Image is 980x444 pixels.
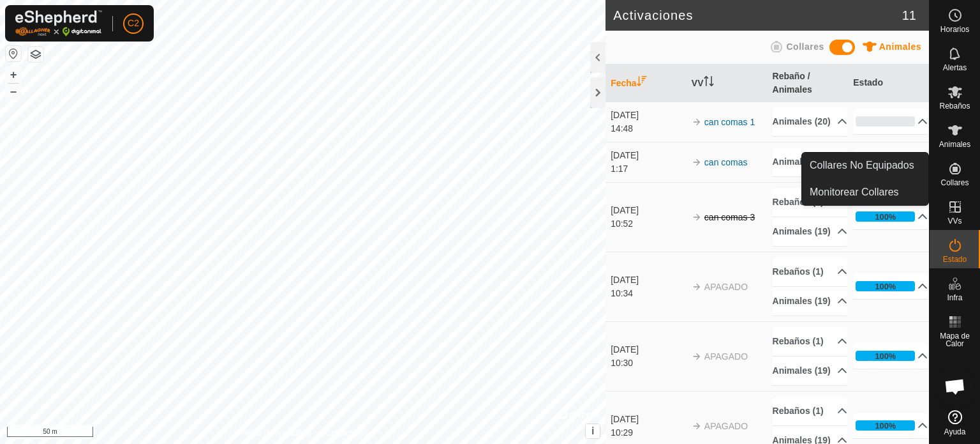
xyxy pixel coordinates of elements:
div: [DATE] [611,413,685,426]
div: [DATE] [611,343,685,356]
p-accordion-header: Rebaños (1) [773,397,847,425]
div: 100% [856,211,915,222]
div: 100% [856,351,915,361]
th: VV [687,65,768,102]
p-sorticon: Activar para ordenar [637,78,647,88]
div: [DATE] [611,273,685,287]
span: APAGADO [704,351,748,362]
div: [DATE] [611,149,685,162]
span: Alertas [943,64,967,72]
span: Collares [786,42,824,52]
img: arrow [692,421,702,431]
th: Fecha [605,65,687,102]
span: C2 [128,17,139,30]
span: 11 [902,6,916,25]
div: 100% [875,280,896,293]
a: Ayuda [930,405,980,441]
img: arrow [692,212,702,222]
p-accordion-header: Animales (19) [773,356,847,385]
span: Rebaños [939,102,970,110]
p-accordion-header: Rebaños (1) [773,257,847,286]
div: 10:34 [611,287,685,300]
h2: Activaciones [613,8,902,23]
img: arrow [692,351,702,362]
a: Monitorear Collares [802,180,928,205]
img: arrow [692,157,702,167]
a: Contáctenos [326,427,369,439]
p-sorticon: Activar para ordenar [704,78,714,88]
span: APAGADO [704,421,748,431]
div: 10:30 [611,356,685,370]
p-accordion-header: 100% [853,413,928,438]
button: Restablecer Mapa [6,46,21,61]
p-accordion-header: Rebaños (1) [773,327,847,356]
span: Monitorear Collares [810,185,899,200]
img: arrow [692,282,702,292]
button: Capas del Mapa [28,47,43,62]
div: 1:17 [611,162,685,176]
div: 100% [875,211,896,223]
img: arrow [692,117,702,127]
div: [DATE] [611,109,685,122]
div: 10:29 [611,426,685,440]
button: + [6,67,21,82]
p-accordion-header: Animales (19) [773,217,847,246]
p-accordion-header: Rebaños (1) [773,188,847,217]
p-accordion-header: Animales (20) [773,107,847,136]
p-accordion-header: 100% [853,204,928,229]
div: 100% [856,420,915,431]
span: APAGADO [704,282,748,292]
th: Estado [848,65,929,102]
p-accordion-header: 100% [853,343,928,369]
span: Infra [947,294,962,302]
div: 100% [875,350,896,362]
span: Collares No Equipados [810,158,914,173]
div: 14:48 [611,122,685,135]
th: Rebaño / Animales [768,65,849,102]
button: – [6,84,21,99]
span: Collares [940,179,969,187]
a: can comas [704,157,748,167]
span: Ayuda [944,428,966,436]
p-accordion-header: 100% [853,149,928,174]
a: Política de Privacidad [237,427,310,439]
a: Collares No Equipados [802,153,928,178]
div: 100% [875,420,896,432]
span: i [591,425,594,436]
a: can comas 1 [704,117,755,127]
p-accordion-header: 100% [853,273,928,299]
span: VVs [947,217,961,225]
div: 0% [856,116,915,126]
p-accordion-header: 0% [853,109,928,134]
div: 100% [856,281,915,291]
div: Obre el xat [936,367,974,406]
span: Horarios [940,26,969,33]
button: i [586,424,600,438]
p-accordion-header: Animales (20) [773,148,847,176]
s: can comas 3 [704,212,755,222]
span: Estado [943,256,967,263]
span: Mapa de Calor [933,332,977,348]
div: 10:52 [611,217,685,231]
span: Animales [939,141,970,148]
span: Animales [879,42,921,52]
p-accordion-header: Animales (19) [773,287,847,316]
div: [DATE] [611,204,685,217]
img: Logo Gallagher [15,10,102,36]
